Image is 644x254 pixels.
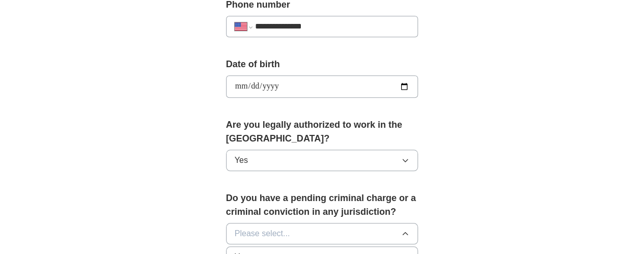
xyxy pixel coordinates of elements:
[226,191,418,219] label: Do you have a pending criminal charge or a criminal conviction in any jurisdiction?
[235,154,248,166] span: Yes
[226,58,418,71] label: Date of birth
[226,150,418,171] button: Yes
[226,223,418,244] button: Please select...
[235,228,290,240] span: Please select...
[226,118,418,146] label: Are you legally authorized to work in the [GEOGRAPHIC_DATA]?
